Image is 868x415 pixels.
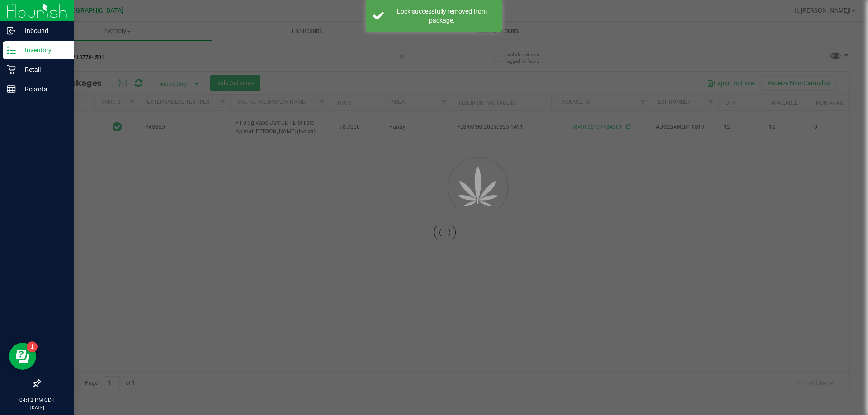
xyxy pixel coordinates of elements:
[27,341,38,352] iframe: Resource center unread badge
[16,25,70,36] p: Inbound
[7,84,16,93] inline-svg: Reports
[7,46,16,55] inline-svg: Inventory
[9,343,36,370] iframe: Resource center
[7,65,16,74] inline-svg: Retail
[4,404,70,411] p: [DATE]
[16,64,70,75] p: Retail
[16,45,70,56] p: Inventory
[7,26,16,35] inline-svg: Inbound
[16,84,70,94] p: Reports
[4,396,70,404] p: 04:12 PM CDT
[389,7,495,25] div: Lock successfully removed from package.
